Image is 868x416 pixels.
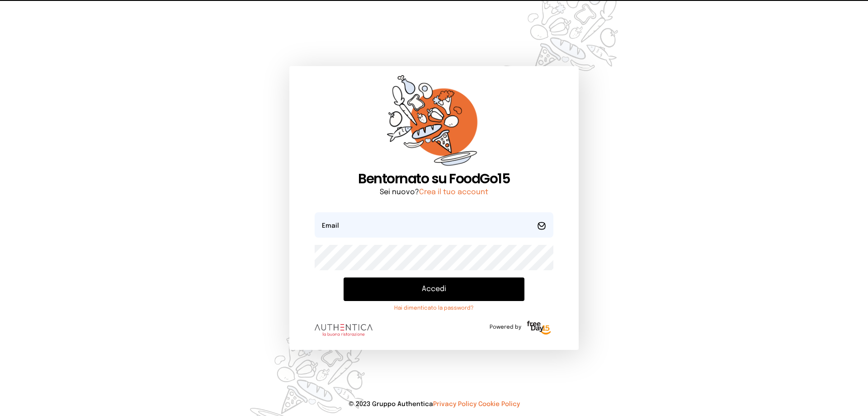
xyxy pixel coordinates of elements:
p: Sei nuovo? [315,187,553,198]
h1: Bentornato su FoodGo15 [315,171,553,187]
span: Powered by [490,324,521,331]
img: sticker-orange.65babaf.png [387,75,481,171]
a: Crea il tuo account [419,188,488,196]
a: Privacy Policy [433,401,476,407]
a: Hai dimenticato la password? [344,305,524,312]
img: logo-freeday.3e08031.png [525,319,553,337]
img: logo.8f33a47.png [315,324,373,336]
button: Accedi [344,277,524,301]
a: Cookie Policy [478,401,520,407]
p: © 2023 Gruppo Authentica [14,400,854,409]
